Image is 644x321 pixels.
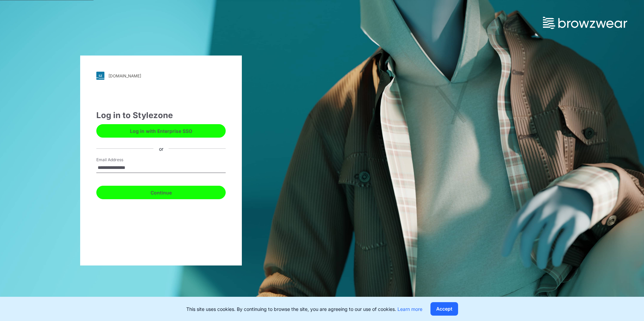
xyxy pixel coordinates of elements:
[543,17,627,29] img: browzwear-logo.73288ffb.svg
[108,73,141,78] div: [DOMAIN_NAME]
[96,72,226,80] a: [DOMAIN_NAME]
[96,109,226,121] div: Log in to Stylezone
[430,302,458,316] button: Accept
[154,145,169,152] div: or
[186,306,422,313] p: This site uses cookies. By continuing to browse the site, you are agreeing to our use of cookies.
[96,186,226,199] button: Continue
[397,306,422,312] a: Learn more
[96,72,104,80] img: svg+xml;base64,PHN2ZyB3aWR0aD0iMjgiIGhlaWdodD0iMjgiIHZpZXdCb3g9IjAgMCAyOCAyOCIgZmlsbD0ibm9uZSIgeG...
[96,124,226,138] button: Log in with Enterprise SSO
[96,157,143,163] label: Email Address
